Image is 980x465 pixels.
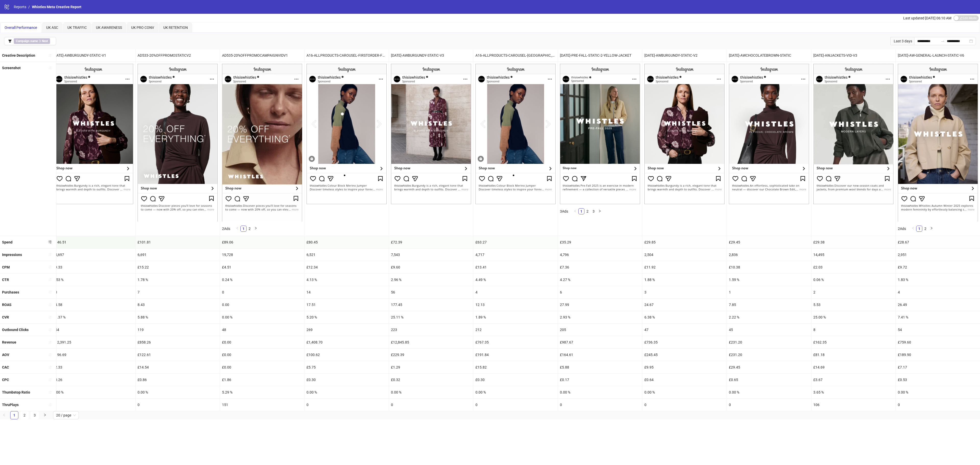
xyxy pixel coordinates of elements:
[136,261,220,273] div: £15.22
[642,349,727,361] div: £245.45
[473,361,558,373] div: £15.82
[31,411,39,419] li: 3
[558,349,642,361] div: £164.61
[811,361,896,373] div: £14.69
[597,208,603,214] li: Next Page
[2,290,19,294] b: Purchases
[136,399,220,411] div: 0
[2,353,9,357] b: AOV
[585,209,590,214] a: 2
[558,336,642,348] div: £987.67
[136,336,220,348] div: £858.26
[2,315,9,319] b: CVR
[138,64,218,221] img: Screenshot 6906648484131
[46,26,58,30] span: UK ASC
[67,26,87,30] span: UK TRAFFIC
[896,386,980,398] div: 0.00 %
[727,274,811,286] div: 1.59 %
[473,286,558,298] div: 4
[220,361,304,373] div: £0.00
[136,274,220,286] div: 1.78 %
[48,240,52,244] span: sort-descending
[389,399,473,411] div: 0
[591,208,597,214] li: 3
[220,261,304,273] div: £4.51
[10,411,18,419] li: 1
[558,274,642,286] div: 4.27 %
[473,274,558,286] div: 4.49 %
[896,49,980,62] div: [DATE]-AW-GENERAL-LAUNCH-STATIC-V6
[896,299,980,311] div: 26.49
[236,227,239,230] span: left
[304,274,389,286] div: 4.13 %
[558,49,642,62] div: [DATE]-PRE-FALL-STATIC-2-YELLOW-JACKET
[220,324,304,336] div: 48
[558,299,642,311] div: 27.99
[389,236,473,248] div: £72.39
[727,311,811,323] div: 2.22 %
[727,49,811,62] div: [DATE]-AWCHOCOLATEBROWN-STATIC
[389,386,473,398] div: 0.00 %
[896,361,980,373] div: £7.17
[727,324,811,336] div: 45
[304,336,389,348] div: £1,408.70
[473,324,558,336] div: 212
[304,324,389,336] div: 269
[51,261,135,273] div: £9.33
[811,386,896,398] div: 3.65 %
[220,286,304,298] div: 0
[42,39,48,43] b: Nest
[558,311,642,323] div: 2.93 %
[2,365,9,369] b: CAC
[56,411,76,419] span: 20 / page
[912,227,915,230] span: left
[304,49,389,62] div: A16-ALLPRODUCTS-CAROUSEL-FIRSTORDER-FRAME1
[898,64,978,221] img: Screenshot 6904615804331
[220,299,304,311] div: 0.00
[941,39,945,43] span: swap-right
[220,349,304,361] div: £0.00
[51,386,135,398] div: 0.00 %
[642,386,727,398] div: 0.00 %
[53,411,79,419] div: Page Size
[220,374,304,386] div: £1.86
[8,39,12,43] span: filter
[560,64,640,204] img: Screenshot 6870965888731
[136,236,220,248] div: £101.81
[48,278,52,281] span: sort-ascending
[136,349,220,361] div: £122.61
[473,349,558,361] div: £191.84
[304,349,389,361] div: £100.62
[916,226,922,232] li: 1
[51,336,135,348] div: £12,391.25
[163,26,188,30] span: UK RETENTION
[136,249,220,261] div: 6,691
[5,26,37,30] span: Overall Performance
[222,64,302,221] img: Screenshot 6906648483531
[811,324,896,336] div: 8
[304,386,389,398] div: 0.00 %
[222,227,230,231] span: 2 Ads
[2,328,29,332] b: Outbound Clicks
[51,286,135,298] div: 63
[813,64,893,204] img: Screenshot 6906066188731
[16,39,38,43] b: Campaign name
[304,399,389,411] div: 0
[2,278,9,282] b: CTR
[51,399,135,411] div: 0
[579,209,584,214] a: 1
[2,340,16,344] b: Revenue
[473,299,558,311] div: 12.13
[727,399,811,411] div: 0
[304,249,389,261] div: 6,521
[304,311,389,323] div: 5.20 %
[811,311,896,323] div: 25.00 %
[811,286,896,298] div: 2
[558,399,642,411] div: 0
[2,265,10,269] b: CPM
[727,349,811,361] div: £231.20
[2,390,30,394] b: Thumbstop Ratio
[304,236,389,248] div: £80.45
[136,361,220,373] div: £14.54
